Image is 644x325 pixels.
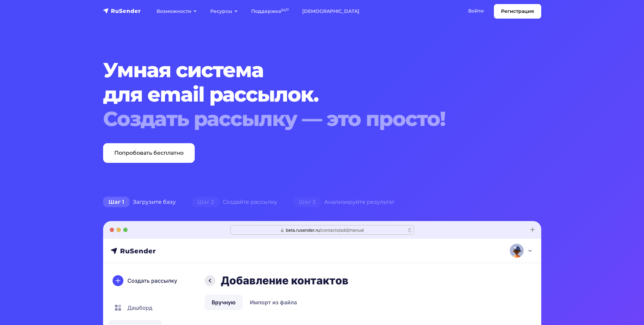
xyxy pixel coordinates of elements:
a: Регистрация [494,4,541,19]
div: Загрузите базу [95,195,184,209]
div: Создайте рассылку [184,195,285,209]
a: Ресурсы [204,4,244,18]
a: Войти [461,4,491,18]
h1: Умная система для email рассылок. [103,58,504,131]
a: Возможности [150,4,204,18]
a: Попробовать бесплатно [103,143,195,163]
sup: 24/7 [281,8,289,12]
span: Шаг 2 [192,197,219,208]
div: Создать рассылку — это просто! [103,107,504,131]
span: Шаг 1 [103,197,129,208]
a: [DEMOGRAPHIC_DATA] [295,4,366,18]
a: Поддержка24/7 [244,4,295,18]
img: RuSender [103,7,141,14]
div: Анализируйте результат [285,195,403,209]
span: Шаг 3 [293,197,321,208]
